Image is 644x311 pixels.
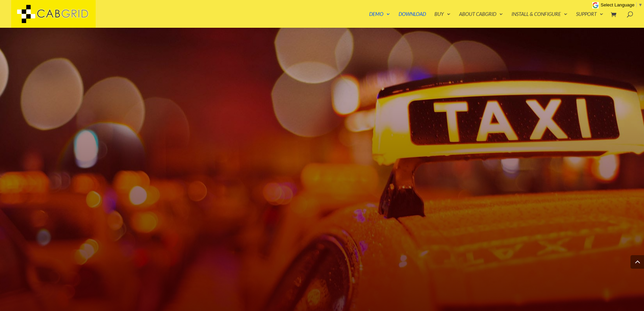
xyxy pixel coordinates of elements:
a: About CabGrid [459,12,503,28]
span: Select Language [601,2,635,7]
a: Install & Configure [511,12,568,28]
a: Support [576,12,603,28]
a: Demo [369,12,390,28]
a: Buy [434,12,451,28]
a: CabGrid Taxi Plugin [11,9,96,17]
a: Select Language​ [601,2,643,7]
span: ▼ [638,2,643,7]
a: Download [399,12,426,28]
